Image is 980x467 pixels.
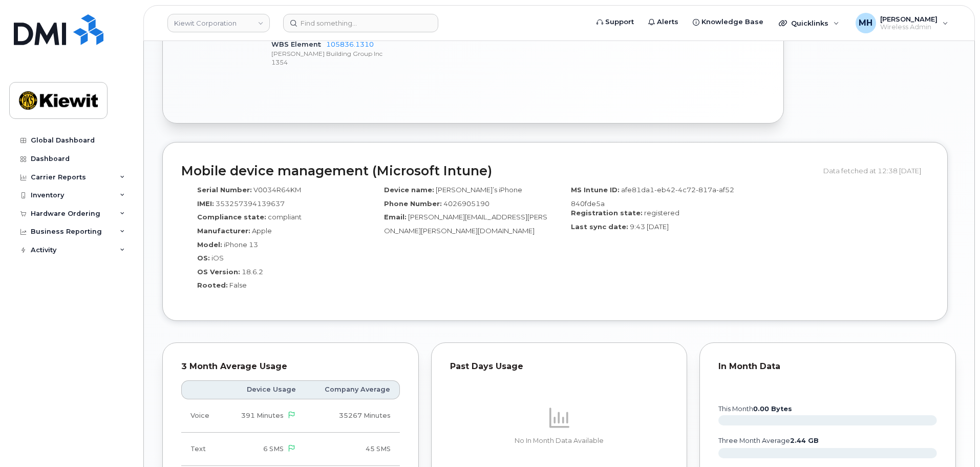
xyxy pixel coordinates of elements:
[571,208,643,218] label: Registration state:
[686,12,771,32] a: Knowledge Base
[305,399,400,433] td: 35267 Minutes
[644,209,679,217] span: registered
[271,58,512,67] p: 1354
[880,23,938,31] span: Wireless Admin
[641,12,686,32] a: Alerts
[305,433,400,466] td: 45 SMS
[197,253,210,263] label: OS:
[181,361,400,372] div: 3 Month Average Usage
[181,164,816,178] h2: Mobile device management (Microsoft Intune)
[718,361,937,372] div: In Month Data
[701,17,763,27] span: Knowledge Base
[197,185,252,195] label: Serial Number:
[790,437,819,444] tspan: 2.44 GB
[384,213,547,235] span: [PERSON_NAME][EMAIL_ADDRESS][PERSON_NAME][PERSON_NAME][DOMAIN_NAME]
[571,186,734,208] span: afe81da1-eb42-4c72-817a-af52840fde5a
[657,17,678,27] span: Alerts
[450,436,669,445] p: No In Month Data Available
[271,49,512,58] p: [PERSON_NAME] Building Group Inc
[791,19,828,27] span: Quicklinks
[242,268,263,276] span: 18.6.2
[718,405,792,413] text: this month
[305,380,400,399] th: Company Average
[384,212,407,222] label: Email:
[880,15,938,23] span: [PERSON_NAME]
[268,213,302,221] span: compliant
[571,222,628,232] label: Last sync date:
[848,13,955,33] div: Morgan Hayward
[252,227,272,235] span: Apple
[630,222,669,231] span: 9:43 [DATE]
[197,280,228,290] label: Rooted:
[263,445,284,453] span: 6 SMS
[450,361,669,372] div: Past Days Usage
[223,380,305,399] th: Device Usage
[443,199,489,208] span: 4026905190
[605,17,634,27] span: Support
[571,185,620,195] label: MS Intune ID:
[197,240,222,250] label: Model:
[181,399,223,433] td: Voice
[283,14,438,32] input: Find something...
[823,161,929,180] div: Data fetched at 12:38 [DATE]
[772,13,846,33] div: Quicklinks
[384,199,442,209] label: Phone Number:
[216,199,285,208] span: 353257394139637
[436,186,522,194] span: [PERSON_NAME]’s iPhone
[197,267,240,277] label: OS Version:
[384,185,434,195] label: Device name:
[224,240,258,249] span: iPhone 13
[326,40,374,48] a: 105836.1310
[253,186,301,194] span: V0034R64KM
[197,212,266,222] label: Compliance state:
[241,412,284,419] span: 391 Minutes
[753,405,792,413] tspan: 0.00 Bytes
[589,12,641,32] a: Support
[181,433,223,466] td: Text
[935,422,972,459] iframe: Messenger Launcher
[859,17,872,29] span: MH
[229,281,247,289] span: False
[197,226,250,236] label: Manufacturer:
[271,40,326,48] span: WBS Element
[167,14,270,32] a: Kiewit Corporation
[197,199,214,209] label: IMEI:
[718,437,819,444] text: three month average
[211,254,224,262] span: iOS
